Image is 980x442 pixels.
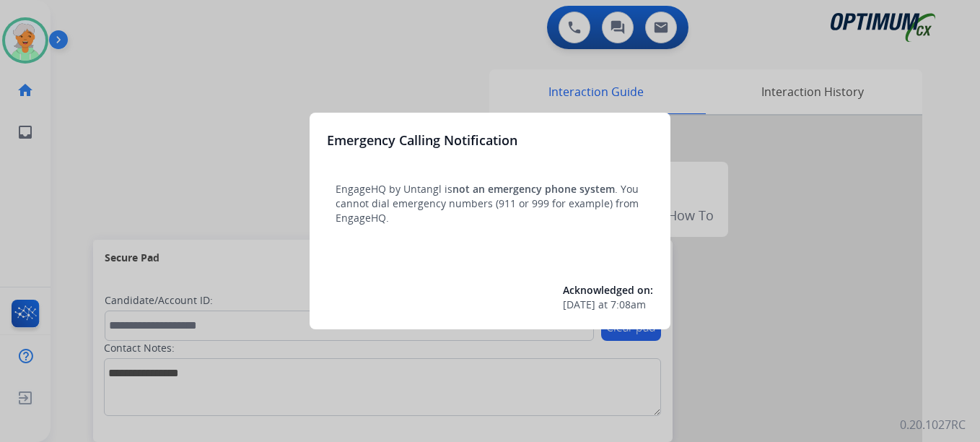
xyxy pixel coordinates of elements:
span: not an emergency phone system [452,182,615,196]
div: at [563,298,653,312]
p: EngageHQ by Untangl is . You cannot dial emergency numbers (911 or 999 for example) from EngageHQ. [336,182,644,225]
p: 0.20.1027RC [900,416,966,433]
span: Acknowledged on: [563,283,653,297]
span: 7:08am [611,298,646,312]
h3: Emergency Calling Notification [327,130,517,150]
span: [DATE] [563,298,595,312]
